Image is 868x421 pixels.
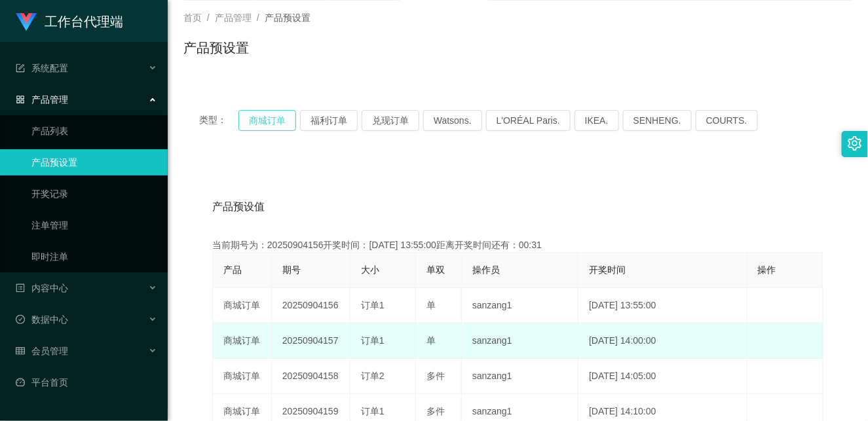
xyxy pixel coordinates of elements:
[265,12,311,23] span: 产品预设置
[362,110,419,131] button: 兑现订单
[238,110,296,131] button: 商城订单
[31,118,157,144] a: 产品列表
[16,63,68,73] span: 系统配置
[213,359,272,394] td: 商城订单
[272,323,350,359] td: 20250904157
[212,238,823,252] div: 当前期号为：20250904156开奖时间：[DATE] 13:55:00距离开奖时间还有：00:31
[16,64,25,73] i: 图标: form
[16,315,25,324] i: 图标: check-circle-o
[696,110,758,131] button: COURTS.
[361,300,385,310] span: 订单1
[257,12,259,23] span: /
[31,244,157,270] a: 即时注单
[423,110,482,131] button: Watsons.
[486,110,571,131] button: L'ORÉAL Paris.
[623,110,692,131] button: SENHENG.
[16,94,68,105] span: 产品管理
[426,406,445,416] span: 多件
[16,283,68,293] span: 内容中心
[282,265,301,275] span: 期号
[183,38,249,58] h1: 产品预设置
[16,314,68,325] span: 数据中心
[462,359,578,394] td: sanzang1
[272,359,350,394] td: 20250904158
[361,335,385,346] span: 订单1
[16,95,25,104] i: 图标: appstore-o
[426,300,436,310] span: 单
[213,323,272,359] td: 商城订单
[212,199,265,215] span: 产品预设值
[462,323,578,359] td: sanzang1
[16,369,157,395] a: 图标: dashboard平台首页
[426,335,436,346] span: 单
[361,406,385,416] span: 订单1
[31,212,157,238] a: 注单管理
[16,284,25,293] i: 图标: profile
[207,12,210,23] span: /
[361,265,379,275] span: 大小
[578,359,747,394] td: [DATE] 14:05:00
[575,110,619,131] button: IKEA.
[223,265,242,275] span: 产品
[426,371,445,381] span: 多件
[758,265,776,275] span: 操作
[300,110,358,131] button: 福利订单
[589,265,626,275] span: 开奖时间
[426,265,445,275] span: 单双
[462,288,578,323] td: sanzang1
[183,12,202,23] span: 首页
[578,288,747,323] td: [DATE] 13:55:00
[16,16,123,26] a: 工作台代理端
[272,288,350,323] td: 20250904156
[361,371,385,381] span: 订单2
[16,346,25,356] i: 图标: table
[215,12,252,23] span: 产品管理
[472,265,500,275] span: 操作员
[16,346,68,356] span: 会员管理
[45,1,123,43] h1: 工作台代理端
[848,136,862,151] i: 图标: setting
[199,110,238,131] span: 类型：
[578,323,747,359] td: [DATE] 14:00:00
[31,181,157,207] a: 开奖记录
[213,288,272,323] td: 商城订单
[16,13,37,31] img: logo.9652507e.png
[31,149,157,175] a: 产品预设置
